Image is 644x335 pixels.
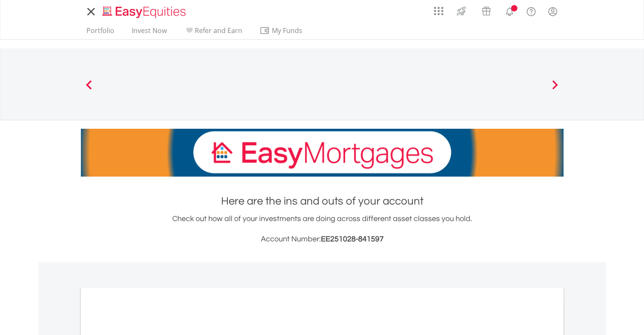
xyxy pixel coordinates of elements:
span: My Funds [260,25,315,36]
a: My Profile [542,2,564,21]
a: Portfolio [83,26,118,39]
img: EasyMortage Promotion Banner [81,129,564,177]
a: AppsGrid [428,2,449,16]
div: Check out how all of your investments are doing across different asset classes you hold. [81,213,564,245]
img: vouchers-v2.svg [479,4,493,18]
img: grid-menu-icon.svg [434,6,443,16]
a: Notifications [499,2,520,19]
img: thrive-v2.svg [454,4,468,18]
a: Invest Now [128,26,170,39]
h3: Account Number: [81,233,564,245]
a: FAQ's and Support [520,2,542,19]
img: EasyEquities_Logo.png [101,5,189,19]
h1: Here are the ins and outs of your account [81,194,564,209]
a: Vouchers [474,2,499,18]
span: EE251028-841597 [321,235,384,243]
span: Refer and Earn [195,26,242,35]
a: Home page [99,2,189,19]
a: Refer and Earn [181,26,246,39]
